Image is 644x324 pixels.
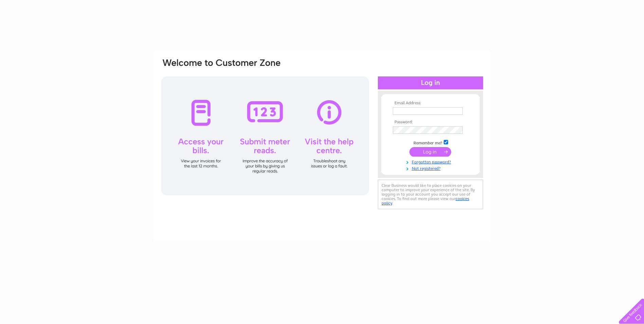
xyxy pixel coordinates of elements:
[391,120,470,125] th: Password:
[409,147,451,157] input: Submit
[393,158,470,165] a: Forgotten password?
[382,196,469,205] a: cookies policy
[391,139,470,146] td: Remember me?
[391,101,470,106] th: Email Address:
[378,180,483,209] div: Clear Business would like to place cookies on your computer to improve your experience of the sit...
[393,165,470,171] a: Not registered?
